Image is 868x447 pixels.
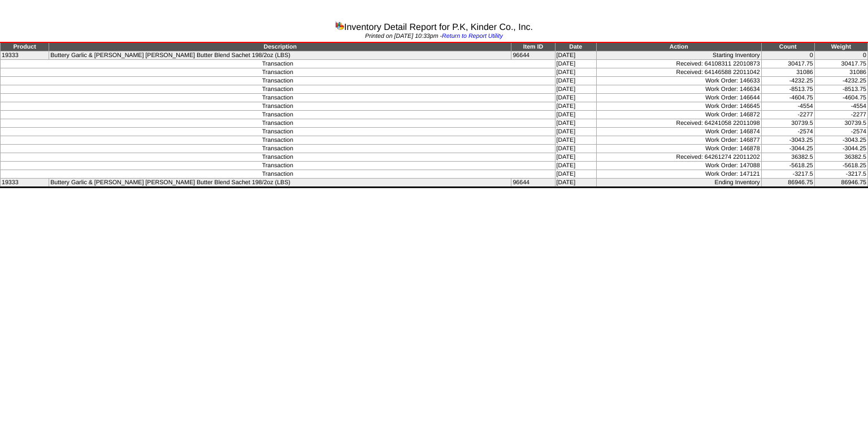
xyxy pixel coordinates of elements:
td: -2277 [761,111,814,119]
td: -3043.25 [814,136,867,145]
a: Return to Report Utility [442,33,503,40]
td: Transaction [1,145,555,153]
td: -3217.5 [814,170,867,179]
td: Transaction [1,119,555,128]
td: [DATE] [555,77,596,85]
td: Work Order: 146645 [596,102,761,111]
td: Ending Inventory [596,179,761,188]
td: [DATE] [555,68,596,77]
td: Item ID [511,42,555,51]
td: 30417.75 [814,60,867,68]
td: 0 [761,51,814,60]
td: [DATE] [555,94,596,102]
td: -4554 [814,102,867,111]
td: -2574 [814,128,867,136]
td: Transaction [1,170,555,179]
td: 86946.75 [761,179,814,188]
td: [DATE] [555,162,596,170]
td: -4232.25 [814,77,867,85]
td: 86946.75 [814,179,867,188]
td: -8513.75 [761,85,814,94]
td: 36382.5 [761,153,814,162]
td: Work Order: 147121 [596,170,761,179]
td: Date [555,42,596,51]
td: -4604.75 [814,94,867,102]
td: Received: 64261274 22011202 [596,153,761,162]
td: Work Order: 146877 [596,136,761,145]
td: Transaction [1,102,555,111]
td: [DATE] [555,145,596,153]
td: -3043.25 [761,136,814,145]
td: Transaction [1,77,555,85]
td: 96644 [511,51,555,60]
td: [DATE] [555,102,596,111]
td: Product [1,42,49,51]
td: [DATE] [555,128,596,136]
td: Transaction [1,128,555,136]
td: -2277 [814,111,867,119]
td: Transaction [1,68,555,77]
td: -3044.25 [814,145,867,153]
img: graph.gif [335,21,344,30]
td: Transaction [1,153,555,162]
td: Description [49,42,511,51]
td: [DATE] [555,111,596,119]
td: [DATE] [555,60,596,68]
td: Work Order: 147088 [596,162,761,170]
td: Work Order: 146634 [596,85,761,94]
td: 0 [814,51,867,60]
td: 30739.5 [814,119,867,128]
td: -3044.25 [761,145,814,153]
td: Buttery Garlic & [PERSON_NAME] [PERSON_NAME] Butter Blend Sachet 198/2oz (LBS) [49,51,511,60]
td: [DATE] [555,170,596,179]
td: [DATE] [555,136,596,145]
td: -2574 [761,128,814,136]
td: [DATE] [555,119,596,128]
td: 31086 [814,68,867,77]
td: -8513.75 [814,85,867,94]
td: -5618.25 [814,162,867,170]
td: -4604.75 [761,94,814,102]
td: Transaction [1,162,555,170]
td: Transaction [1,85,555,94]
td: 19333 [1,51,49,60]
td: 36382.5 [814,153,867,162]
td: Transaction [1,60,555,68]
td: Work Order: 146644 [596,94,761,102]
td: Work Order: 146872 [596,111,761,119]
td: [DATE] [555,153,596,162]
td: Work Order: 146633 [596,77,761,85]
td: Weight [814,42,867,51]
td: Buttery Garlic & [PERSON_NAME] [PERSON_NAME] Butter Blend Sachet 198/2oz (LBS) [49,179,511,188]
td: Work Order: 146874 [596,128,761,136]
td: 31086 [761,68,814,77]
td: Transaction [1,136,555,145]
td: Transaction [1,94,555,102]
td: [DATE] [555,85,596,94]
td: Count [761,42,814,51]
td: 30417.75 [761,60,814,68]
td: Starting Inventory [596,51,761,60]
td: Transaction [1,111,555,119]
td: 30739.5 [761,119,814,128]
td: -5618.25 [761,162,814,170]
td: Received: 64108311 22010873 [596,60,761,68]
td: -4232.25 [761,77,814,85]
td: -4554 [761,102,814,111]
td: 96644 [511,179,555,188]
td: [DATE] [555,51,596,60]
td: Received: 64146588 22011042 [596,68,761,77]
td: -3217.5 [761,170,814,179]
td: Work Order: 146878 [596,145,761,153]
td: [DATE] [555,179,596,188]
td: Received: 64241058 22011098 [596,119,761,128]
td: 19333 [1,179,49,188]
td: Action [596,42,761,51]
